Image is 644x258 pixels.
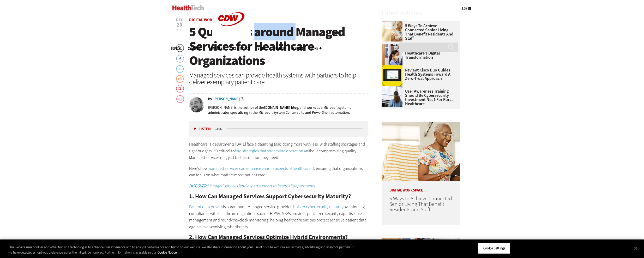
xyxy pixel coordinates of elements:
[8,245,354,255] div: This website uses cookies and other tracking technologies to enhance user experience and to analy...
[189,165,368,178] p: Here’s how , ensuring that organizations can focus on what matters most: patient care.
[382,68,457,81] a: Review: Cisco Duo Guides Health Systems Toward a Zero-Trust Approach
[293,204,344,209] a: bolster cybersecurity maturity
[382,47,457,59] a: The Importance of BCDR in Healthcare’s Digital Transformation
[189,203,368,230] p: is paramount. Managed service providers by enforcing compliance with healthcare regulations such ...
[189,234,368,240] h2: 2. How Can Managed Services Optimize Hybrid Environments?
[208,105,368,115] p: [PERSON_NAME] is the author of the , and works as a Microsoft systems administrator specializing ...
[189,97,204,112] img: Adam Bertram
[382,86,405,90] a: Doctors reviewing information boards
[189,194,368,199] h2: 1. How Can Managed Services Support Cybersecurity Maturity?
[462,6,471,11] div: User menu
[293,46,303,50] a: Events
[209,46,222,50] a: Features
[235,148,305,154] a: find strategies that streamline operations
[189,121,368,137] div: media player
[382,122,460,181] img: Networking Solutions for Senior Living
[630,242,641,254] button: Close
[172,5,204,10] img: Home
[389,195,452,213] a: 5 Ways to Achieve Connected Senior Living That Benefit Residents and Staff
[189,204,223,209] a: Patient data privacy
[382,44,402,65] img: Doctors reviewing tablet
[213,97,240,101] a: [PERSON_NAME]
[189,72,368,85] div: Managed services can provide health systems with partners to help deliver exemplary patient care.
[188,46,202,50] span: Specialty
[382,65,402,86] img: Cisco Duo
[189,183,207,189] strong: DISCOVER:
[382,44,405,48] a: Doctors reviewing tablet
[273,46,285,50] a: MonITor
[382,89,457,106] a: User Awareness Training Should Be Cybersecurity Investment No. 1 for Rural Healthcare
[258,46,266,50] a: Video
[230,46,250,50] a: Tips & Tactics
[194,127,211,131] button: Listen
[208,166,314,171] a: managed services can enhance various aspects of healthcare IT
[207,183,316,189] em: Managed services lend expert support to health IT departments.
[189,183,316,189] a: DISCOVER:Managed services lend expert support to health IT departments.
[382,86,402,107] img: Doctors reviewing information boards
[264,105,298,110] a: [DOMAIN_NAME] blog
[189,141,368,161] p: Healthcare IT departments [DATE] face a daunting task: doing more with less. With staffing shorta...
[171,46,180,50] span: Topics
[462,6,471,11] a: Log in
[241,97,246,101] a: Twitter
[158,250,177,255] a: More information about your privacy
[382,65,405,69] a: Cisco Duo
[208,97,212,101] span: by
[382,181,460,192] p: Digital Workspace
[478,243,510,254] button: Cookie Settings
[212,34,251,40] a: CDW
[214,127,226,131] div: duration
[311,46,322,50] span: More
